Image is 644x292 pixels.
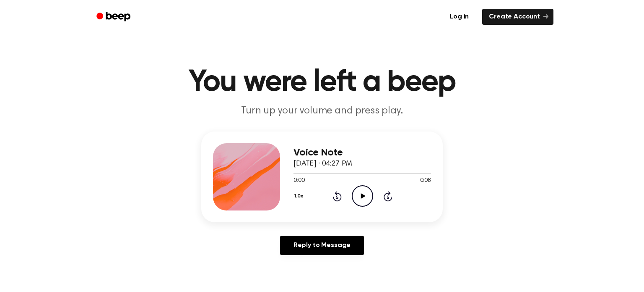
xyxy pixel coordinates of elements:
a: Reply to Message [280,236,364,255]
span: 0:08 [420,176,431,185]
h3: Voice Note [293,147,431,158]
a: Create Account [482,9,553,25]
span: [DATE] · 04:27 PM [293,160,352,168]
button: 1.0x [293,189,306,203]
p: Turn up your volume and press play. [161,104,483,118]
a: Log in [441,7,477,26]
h1: You were left a beep [107,67,537,97]
a: Beep [91,9,138,25]
span: 0:00 [293,176,304,185]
